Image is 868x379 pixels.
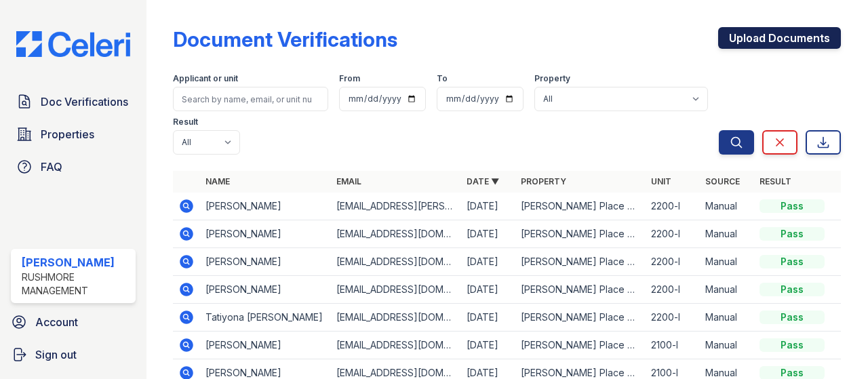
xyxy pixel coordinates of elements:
[200,193,330,220] td: [PERSON_NAME]
[646,276,700,304] td: 2200-l
[437,73,448,84] label: To
[5,341,141,368] a: Sign out
[173,87,328,111] input: Search by name, email, or unit number
[331,276,461,304] td: [EMAIL_ADDRESS][DOMAIN_NAME]
[705,176,740,186] a: Source
[331,220,461,248] td: [EMAIL_ADDRESS][DOMAIN_NAME]
[336,176,361,186] a: Email
[339,73,360,84] label: From
[646,220,700,248] td: 2200-l
[331,193,461,220] td: [EMAIL_ADDRESS][PERSON_NAME][DOMAIN_NAME]
[200,332,330,359] td: [PERSON_NAME]
[534,73,570,84] label: Property
[515,193,646,220] td: [PERSON_NAME] Place Apartments
[173,117,198,127] label: Result
[5,308,141,336] a: Account
[759,283,825,296] div: Pass
[700,304,754,332] td: Manual
[331,248,461,276] td: [EMAIL_ADDRESS][DOMAIN_NAME]
[759,338,825,352] div: Pass
[200,276,330,304] td: [PERSON_NAME]
[41,126,94,142] span: Properties
[515,276,646,304] td: [PERSON_NAME] Place Apartments
[331,332,461,359] td: [EMAIL_ADDRESS][DOMAIN_NAME]
[461,220,515,248] td: [DATE]
[700,332,754,359] td: Manual
[200,304,330,332] td: Tatiyona [PERSON_NAME]
[759,176,791,186] a: Result
[759,311,825,324] div: Pass
[5,31,141,57] img: CE_Logo_Blue-a8612792a0a2168367f1c8372b55b34899dd931a85d93a1a3d3e32e68fde9ad4.png
[759,255,825,268] div: Pass
[173,27,397,52] div: Document Verifications
[646,248,700,276] td: 2200-l
[646,332,700,359] td: 2100-l
[515,220,646,248] td: [PERSON_NAME] Place Apartments
[11,153,136,180] a: FAQ
[461,332,515,359] td: [DATE]
[700,248,754,276] td: Manual
[700,193,754,220] td: Manual
[35,314,78,330] span: Account
[41,159,62,175] span: FAQ
[646,193,700,220] td: 2200-l
[515,304,646,332] td: [PERSON_NAME] Place Apartments
[759,199,825,213] div: Pass
[22,271,130,298] div: Rushmore Management
[700,276,754,304] td: Manual
[173,73,238,84] label: Applicant or unit
[22,254,130,271] div: [PERSON_NAME]
[205,176,230,186] a: Name
[515,248,646,276] td: [PERSON_NAME] Place Apartments
[11,88,136,115] a: Doc Verifications
[461,193,515,220] td: [DATE]
[515,332,646,359] td: [PERSON_NAME] Place Apartments
[651,176,671,186] a: Unit
[461,304,515,332] td: [DATE]
[759,227,825,241] div: Pass
[461,248,515,276] td: [DATE]
[646,304,700,332] td: 2200-l
[200,220,330,248] td: [PERSON_NAME]
[200,248,330,276] td: [PERSON_NAME]
[331,304,461,332] td: [EMAIL_ADDRESS][DOMAIN_NAME]
[521,176,566,186] a: Property
[461,276,515,304] td: [DATE]
[718,27,841,49] a: Upload Documents
[41,94,128,110] span: Doc Verifications
[35,346,77,363] span: Sign out
[467,176,499,186] a: Date ▼
[700,220,754,248] td: Manual
[11,121,136,148] a: Properties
